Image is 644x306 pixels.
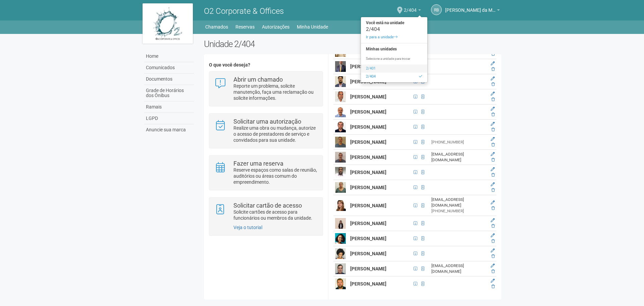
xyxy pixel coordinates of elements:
[262,22,289,32] a: Autorizações
[491,52,495,56] a: Excluir membro
[491,112,495,117] a: Excluir membro
[445,1,495,13] span: Raul Barrozo da Motta Junior
[491,167,495,172] a: Editar membro
[144,74,194,85] a: Documentos
[335,200,346,211] img: user.png
[335,182,346,193] img: user.png
[233,202,302,209] strong: Solicitar cartão de acesso
[491,122,495,126] a: Editar membro
[144,51,194,62] a: Home
[350,155,386,160] strong: [PERSON_NAME]
[214,161,317,185] a: Fazer uma reserva Reserve espaços como salas de reunião, auditórios ou áreas comum do empreendime...
[491,218,495,223] a: Editar membro
[335,61,346,72] img: user.png
[491,61,495,66] a: Editar membro
[491,182,495,187] a: Editar membro
[204,39,501,49] h2: Unidade 2/404
[361,73,427,81] a: 2/404
[491,269,495,274] a: Excluir membro
[491,91,495,96] a: Editar membro
[491,263,495,268] a: Editar membro
[233,76,283,83] strong: Abrir um chamado
[350,79,386,84] strong: [PERSON_NAME]
[404,8,421,14] a: 2/404
[335,91,346,102] img: user.png
[491,206,495,211] a: Excluir membro
[404,1,417,13] span: 2/404
[431,139,486,145] div: [PHONE_NUMBER]
[491,158,495,162] a: Excluir membro
[350,139,386,145] strong: [PERSON_NAME]
[204,6,284,16] span: O2 Corporate & Offices
[144,62,194,74] a: Comunicados
[491,233,495,238] a: Editar membro
[491,284,495,289] a: Excluir membro
[233,160,283,167] strong: Fazer uma reserva
[491,248,495,253] a: Editar membro
[335,76,346,87] img: user.png
[335,263,346,274] img: user.png
[235,22,255,32] a: Reservas
[350,203,386,208] strong: [PERSON_NAME]
[350,221,386,226] strong: [PERSON_NAME]
[431,4,442,15] a: RB
[350,185,386,190] strong: [PERSON_NAME]
[491,142,495,147] a: Excluir membro
[350,124,386,130] strong: [PERSON_NAME]
[350,94,386,99] strong: [PERSON_NAME]
[144,113,194,124] a: LGPD
[361,64,427,73] a: 2/401
[350,64,386,69] strong: [PERSON_NAME]
[491,239,495,244] a: Excluir membro
[491,127,495,132] a: Excluir membro
[335,167,346,178] img: user.png
[209,62,323,68] h4: O que você deseja?
[491,200,495,205] a: Editar membro
[233,125,318,143] p: Realize uma obra ou mudança, autorize o acesso de prestadores de serviço e convidados para sua un...
[491,224,495,228] a: Excluir membro
[361,45,427,53] strong: Minhas unidades
[335,278,346,289] img: user.png
[350,109,386,115] strong: [PERSON_NAME]
[350,170,386,175] strong: [PERSON_NAME]
[491,137,495,141] a: Editar membro
[445,8,500,14] a: [PERSON_NAME] da Motta Junior
[233,83,318,101] p: Reporte um problema, solicite manutenção, faça uma reclamação ou solicite informações.
[491,106,495,111] a: Editar membro
[335,248,346,259] img: user.png
[144,85,194,101] a: Grade de Horários dos Ônibus
[361,56,427,61] p: Selecione a unidade para trocar
[431,263,486,274] div: [EMAIL_ADDRESS][DOMAIN_NAME]
[491,188,495,192] a: Excluir membro
[297,22,328,32] a: Minha Unidade
[491,254,495,259] a: Excluir membro
[431,151,486,163] div: [EMAIL_ADDRESS][DOMAIN_NAME]
[491,97,495,102] a: Excluir membro
[233,167,318,185] p: Reserve espaços como salas de reunião, auditórios ou áreas comum do empreendimento.
[350,266,386,271] strong: [PERSON_NAME]
[335,218,346,229] img: user.png
[335,122,346,132] img: user.png
[491,278,495,283] a: Editar membro
[233,225,262,230] a: Veja o tutorial
[233,118,301,125] strong: Solicitar uma autorização
[491,152,495,157] a: Editar membro
[335,137,346,147] img: user.png
[350,251,386,256] strong: [PERSON_NAME]
[431,197,486,208] div: [EMAIL_ADDRESS][DOMAIN_NAME]
[205,22,228,32] a: Chamados
[491,76,495,81] a: Editar membro
[335,233,346,244] img: user.png
[491,173,495,177] a: Excluir membro
[143,3,193,44] img: logo.jpg
[214,203,317,221] a: Solicitar cartão de acesso Solicite cartões de acesso para funcionários ou membros da unidade.
[361,27,427,32] div: 2/404
[491,82,495,87] a: Excluir membro
[350,281,386,287] strong: [PERSON_NAME]
[431,208,486,214] div: [PHONE_NUMBER]
[144,124,194,135] a: Anuncie sua marca
[233,209,318,221] p: Solicite cartões de acesso para funcionários ou membros da unidade.
[361,19,427,27] strong: Você está na unidade
[214,119,317,143] a: Solicitar uma autorização Realize uma obra ou mudança, autorize o acesso de prestadores de serviç...
[335,152,346,163] img: user.png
